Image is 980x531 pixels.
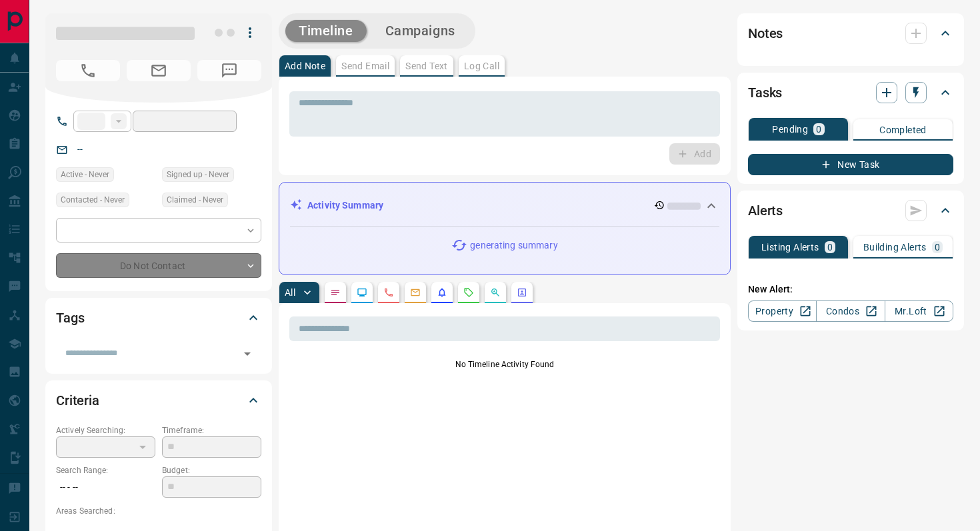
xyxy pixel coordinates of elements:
a: Condos [816,300,885,322]
div: Activity Summary [290,193,719,218]
p: Pending [772,125,808,134]
p: Building Alerts [863,243,927,252]
svg: Emails [410,287,421,298]
p: Actively Searching: [56,424,155,436]
p: New Alert: [748,282,953,296]
a: Property [748,300,817,322]
svg: Opportunities [490,287,501,298]
svg: Notes [330,287,341,298]
span: No Email [127,60,191,81]
button: Open [238,344,257,363]
a: -- [77,144,83,155]
p: All [285,288,295,297]
p: Completed [879,125,927,135]
p: -- - -- [56,476,155,498]
h2: Notes [748,23,783,44]
p: 0 [816,125,821,134]
svg: Agent Actions [517,287,527,298]
svg: Calls [383,287,394,298]
span: No Number [56,60,120,81]
p: generating summary [470,239,557,253]
p: Add Note [285,61,325,71]
button: Timeline [285,20,367,42]
p: Timeframe: [162,424,261,436]
p: Search Range: [56,464,155,476]
div: Do Not Contact [56,253,261,278]
h2: Tasks [748,82,782,103]
span: Signed up - Never [167,168,229,181]
div: Alerts [748,195,953,227]
div: Criteria [56,384,261,416]
p: Activity Summary [307,199,383,213]
p: Listing Alerts [761,243,819,252]
a: Mr.Loft [885,300,953,322]
span: No Number [197,60,261,81]
button: New Task [748,154,953,175]
p: Budget: [162,464,261,476]
p: Areas Searched: [56,505,261,517]
div: Notes [748,17,953,49]
p: 0 [935,243,940,252]
svg: Lead Browsing Activity [357,287,367,298]
p: No Timeline Activity Found [289,358,720,370]
svg: Listing Alerts [437,287,447,298]
h2: Alerts [748,200,783,221]
button: Campaigns [372,20,469,42]
svg: Requests [463,287,474,298]
span: Claimed - Never [167,193,223,207]
div: Tags [56,302,261,334]
div: Tasks [748,77,953,109]
h2: Criteria [56,390,99,411]
h2: Tags [56,307,84,328]
p: 0 [827,243,833,252]
span: Contacted - Never [61,193,125,207]
span: Active - Never [61,168,109,181]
